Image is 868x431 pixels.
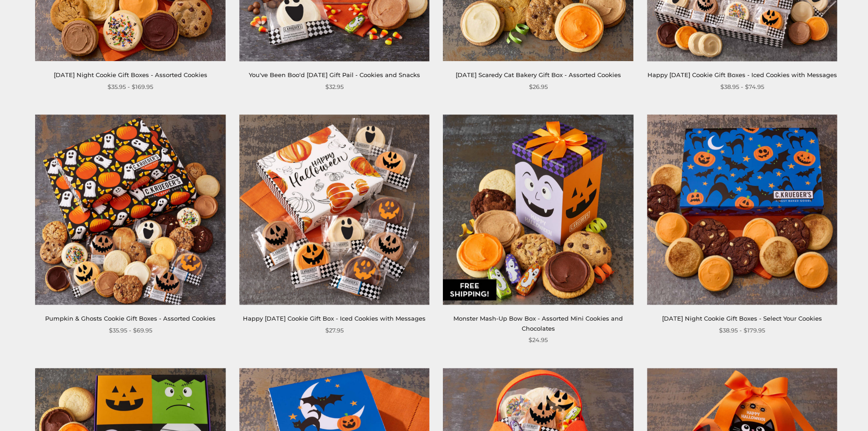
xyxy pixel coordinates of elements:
a: [DATE] Night Cookie Gift Boxes - Select Your Cookies [662,315,822,322]
a: You've Been Boo'd [DATE] Gift Pail - Cookies and Snacks [249,71,420,78]
a: Monster Mash-Up Bow Box - Assorted Mini Cookies and Chocolates [453,315,623,332]
span: $24.95 [529,335,548,345]
a: [DATE] Scaredy Cat Bakery Gift Box - Assorted Cookies [456,71,621,78]
span: $35.95 - $69.95 [109,326,152,335]
a: Happy [DATE] Cookie Gift Boxes - Iced Cookies with Messages [647,71,837,78]
span: $35.95 - $169.95 [108,82,153,92]
img: Monster Mash-Up Bow Box - Assorted Mini Cookies and Chocolates [443,114,633,305]
span: $38.95 - $179.95 [719,326,765,335]
span: $38.95 - $74.95 [720,82,764,92]
a: Happy [DATE] Cookie Gift Box - Iced Cookies with Messages [243,315,426,322]
img: Happy Halloween Cookie Gift Box - Iced Cookies with Messages [239,114,429,305]
span: $32.95 [325,82,344,92]
img: Halloween Night Cookie Gift Boxes - Select Your Cookies [647,114,837,305]
a: [DATE] Night Cookie Gift Boxes - Assorted Cookies [54,71,207,78]
span: $27.95 [325,326,344,335]
a: Pumpkin & Ghosts Cookie Gift Boxes - Assorted Cookies [45,315,216,322]
img: Pumpkin & Ghosts Cookie Gift Boxes - Assorted Cookies [36,114,226,305]
span: $26.95 [529,82,548,92]
iframe: Sign Up via Text for Offers [7,396,94,424]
